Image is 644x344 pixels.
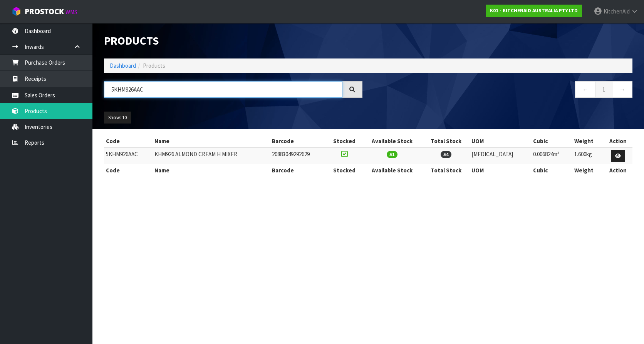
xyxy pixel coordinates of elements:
input: Search products [104,81,342,98]
th: Weight [572,164,604,177]
strong: K01 - KITCHENAID AUSTRALIA PTY LTD [490,7,578,14]
th: Stocked [327,164,362,177]
th: Name [153,135,270,147]
th: UOM [470,164,531,177]
td: [MEDICAL_DATA] [470,148,531,164]
th: Code [104,164,153,177]
span: Products [143,62,165,69]
a: ← [575,81,595,98]
a: 1 [595,81,612,98]
th: Cubic [531,135,572,147]
th: Code [104,135,153,147]
td: 1.600kg [572,148,604,164]
td: 20883049292629 [270,148,326,164]
td: 0.006824m [531,148,572,164]
span: KitchenAid [604,8,630,15]
th: UOM [470,135,531,147]
th: Barcode [270,164,326,177]
th: Action [604,164,632,177]
th: Total Stock [423,135,470,147]
td: KHM926 ALMOND CREAM H MIXER [153,148,270,164]
small: WMS [65,8,77,16]
td: 5KHM926AAC [104,148,153,164]
h1: Products [104,35,362,47]
img: cube-alt.png [12,7,21,16]
sup: 3 [557,150,560,155]
th: Action [604,135,632,147]
a: → [612,81,632,98]
nav: Page navigation [374,81,632,100]
th: Stocked [327,135,362,147]
span: ProStock [25,7,64,17]
a: Dashboard [110,62,136,69]
th: Name [153,164,270,177]
th: Available Stock [362,164,423,177]
th: Available Stock [362,135,423,147]
th: Cubic [531,164,572,177]
th: Barcode [270,135,326,147]
span: 54 [441,151,451,158]
span: 51 [387,151,397,158]
th: Total Stock [423,164,470,177]
th: Weight [572,135,604,147]
button: Show: 10 [104,112,131,124]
